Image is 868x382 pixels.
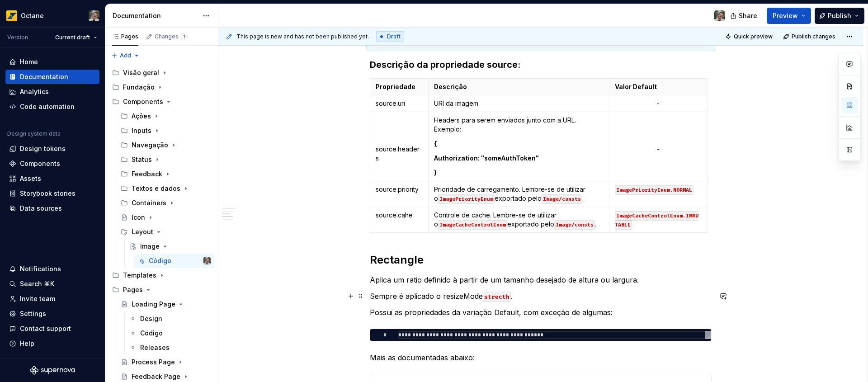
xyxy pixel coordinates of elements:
div: Search ⌘K [20,279,54,288]
a: Invite team [5,292,99,306]
button: Help [5,336,99,351]
div: Help [20,339,34,348]
img: Tiago [89,10,99,21]
div: Textos e dados [132,184,180,193]
p: Sempre é aplicado o resizeMode . [370,291,712,302]
code: Image/consts [542,194,582,204]
code: ImageCacheControlEnum.IMMUTABLE [615,211,698,230]
span: Add [120,52,131,59]
button: OctaneTiago [2,6,103,25]
div: Fundação [108,80,214,94]
a: Image [126,239,214,254]
a: Process Page [117,355,214,369]
strong: } [434,169,437,176]
div: Ações [117,109,214,123]
p: - [615,145,702,154]
a: Components [5,156,99,171]
p: Prioridade de carregamento. Lembre-se de utilizar o exportado pelo . [434,185,604,203]
h3: Descrição da propriedade source: [370,58,712,71]
div: Fundação [123,83,155,92]
a: Analytics [5,85,99,99]
a: Loading Page [117,297,214,311]
div: Templates [108,268,214,283]
div: Releases [140,343,170,352]
svg: Supernova Logo [30,366,75,375]
div: Feedback Page [132,372,180,381]
img: Tiago [203,257,211,264]
div: Documentation [20,72,68,81]
div: Pages [112,33,138,40]
button: Add [108,49,142,62]
div: Assets [20,174,41,183]
span: Current draft [55,34,90,41]
p: source.cahe [376,211,423,220]
div: Containers [117,196,214,210]
div: Code automation [20,102,75,111]
span: Publish [828,11,851,20]
a: Código [126,326,214,340]
code: ImagePriorityEnum [438,194,495,204]
div: Pages [123,285,143,294]
div: Icon [132,213,145,222]
a: Storybook stories [5,186,99,201]
div: Contact support [20,324,71,333]
span: 1 [180,33,188,40]
div: Templates [123,271,156,280]
div: Octane [21,11,44,20]
p: source.headers [376,145,423,163]
div: Design system data [7,130,61,137]
div: Data sources [20,204,62,213]
img: Tiago [714,10,725,21]
p: Propriedade [376,82,423,91]
div: Design tokens [20,144,66,153]
div: Navegação [117,138,214,152]
a: Assets [5,171,99,186]
div: Status [132,155,152,164]
a: Code automation [5,99,99,114]
div: Version [7,34,28,41]
div: Components [123,97,163,106]
span: Quick preview [734,33,773,40]
button: Share [726,8,763,24]
p: - [615,99,702,108]
span: Preview [773,11,798,20]
div: Feedback [117,167,214,181]
div: Layout [117,225,214,239]
div: Components [108,94,214,109]
div: Pages [108,283,214,297]
a: Settings [5,307,99,321]
a: Releases [126,340,214,355]
button: Search ⌘K [5,277,99,291]
div: Invite team [20,294,55,303]
div: Ações [132,112,151,121]
a: Icon [117,210,214,225]
div: Notifications [20,264,61,274]
div: Inputs [132,126,151,135]
p: Aplica um ratio definido à partir de um tamanho desejado de altura ou largura. [370,274,712,285]
span: This page is new and has not been published yet. [236,33,369,40]
img: e8093afa-4b23-4413-bf51-00cde92dbd3f.png [6,10,17,21]
div: Código [140,329,163,338]
div: Process Page [132,358,175,367]
a: Design tokens [5,141,99,156]
p: URI da imagem [434,99,604,108]
p: Mais as documentadas abaixo: [370,352,712,363]
p: Controle de cache. Lembre-se de utilizar o exportado pelo . [434,211,604,229]
a: Home [5,55,99,69]
a: Design [126,311,214,326]
div: Settings [20,309,46,318]
div: Components [20,159,60,168]
button: Publish changes [780,30,840,43]
div: Containers [132,198,166,208]
div: Documentation [113,11,198,20]
button: Contact support [5,321,99,336]
button: Quick preview [722,30,777,43]
strong: { [434,140,437,147]
p: Descrição [434,82,604,91]
p: source.uri [376,99,423,108]
a: Data sources [5,201,99,216]
div: Layout [132,227,153,236]
a: Documentation [5,70,99,84]
div: Navegação [132,141,168,150]
div: Analytics [20,87,49,96]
